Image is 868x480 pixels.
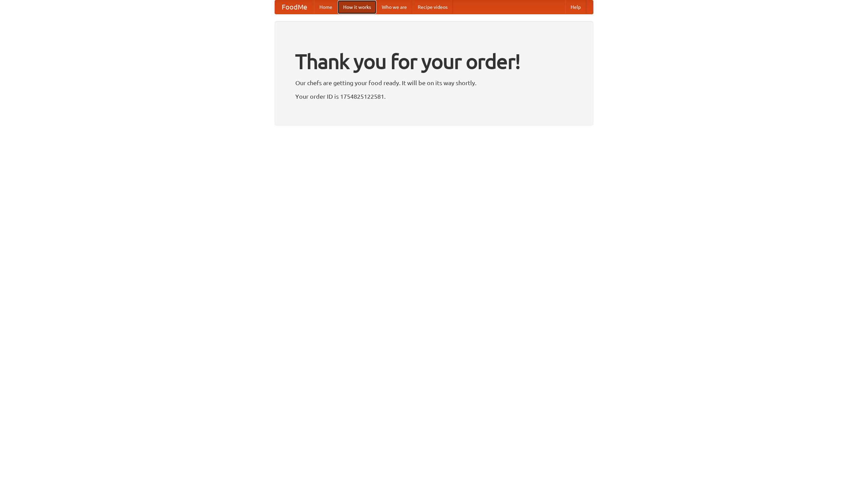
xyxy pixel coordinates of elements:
[295,45,573,78] h1: Thank you for your order!
[295,91,573,101] p: Your order ID is 1754825122581.
[295,78,573,88] p: Our chefs are getting your food ready. It will be on its way shortly.
[412,0,453,14] a: Recipe videos
[314,0,338,14] a: Home
[338,0,376,14] a: How it works
[376,0,412,14] a: Who we are
[275,0,314,14] a: FoodMe
[565,0,586,14] a: Help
